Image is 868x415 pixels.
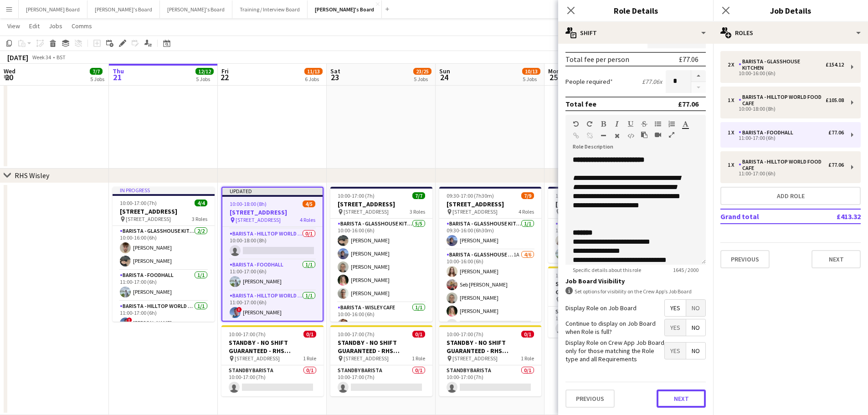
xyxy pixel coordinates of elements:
[45,20,66,32] a: Jobs
[15,171,49,180] div: RHS Wisley
[565,99,596,108] div: Total fee
[728,171,844,176] div: 11:00-17:00 (6h)
[627,132,634,139] button: HTML Code
[19,0,87,18] button: [PERSON_NAME] Board
[330,325,432,396] app-job-card: 10:00-17:00 (7h)0/1STANDBY - NO SHIFT GUARANTEED - RHS [STREET_ADDRESS] [STREET_ADDRESS]1 RoleSTA...
[439,250,541,347] app-card-role: Barista - Glasshouse Kitchen1A4/610:00-16:00 (6h)[PERSON_NAME]Seb [PERSON_NAME][PERSON_NAME][PERS...
[222,208,323,216] h3: [STREET_ADDRESS]
[330,338,432,355] h3: STANDBY - NO SHIFT GUARANTEED - RHS [STREET_ADDRESS]
[196,76,213,82] div: 5 Jobs
[439,325,541,396] app-job-card: 10:00-17:00 (7h)0/1STANDBY - NO SHIFT GUARANTEED - RHS [STREET_ADDRESS] [STREET_ADDRESS]1 RoleSTA...
[221,325,324,396] app-job-card: 10:00-17:00 (7h)0/1STANDBY - NO SHIFT GUARANTEED - RHS [STREET_ADDRESS] [STREET_ADDRESS]1 RoleSTA...
[565,55,629,64] div: Total fee per person
[641,131,647,138] button: Paste as plain text
[547,72,560,82] span: 25
[304,68,323,75] span: 11/13
[521,355,534,362] span: 1 Role
[826,97,844,103] div: £105.08
[665,343,686,359] span: Yes
[728,129,739,136] div: 1 x
[728,136,844,140] div: 11:00-17:00 (6h)
[4,20,24,32] a: View
[668,131,675,138] button: Fullscreen
[2,72,15,82] span: 20
[828,129,844,136] div: £77.06
[678,99,699,108] div: £77.06
[682,120,688,128] button: Text Color
[87,0,160,18] button: [PERSON_NAME]'s Board
[728,71,844,76] div: 10:00-16:00 (6h)
[548,200,650,208] h3: [STREET_ADDRESS]
[519,208,534,215] span: 4 Roles
[548,280,650,296] h3: STANDBY - NO SHIFT GUARANTEED - RHS [STREET_ADDRESS]
[523,76,540,82] div: 5 Jobs
[728,107,844,111] div: 10:00-18:00 (8h)
[222,188,323,195] div: Updated
[236,307,242,313] span: !
[522,68,540,75] span: 10/13
[728,162,739,168] div: 1 x
[565,389,615,408] button: Previous
[713,22,868,44] div: Roles
[826,61,844,68] div: £154.12
[330,187,432,322] app-job-card: 10:00-17:00 (7h)7/7[STREET_ADDRESS] [STREET_ADDRESS]3 RolesBarista - Glasshouse Kitchen5/510:00-1...
[329,72,340,82] span: 23
[558,22,713,44] div: Shift
[221,365,324,396] app-card-role: STANDBY BARISTA0/110:00-17:00 (7h)
[555,192,592,199] span: 10:00-16:00 (6h)
[720,209,806,224] td: Grand total
[26,20,43,32] a: Edit
[222,291,323,322] app-card-role: Barista - Hilltop World Food Cafe1/111:00-17:00 (6h)![PERSON_NAME]
[413,68,431,75] span: 23/25
[221,187,324,322] div: Updated10:00-18:00 (8h)4/5[STREET_ADDRESS] [STREET_ADDRESS]4 RolesBarista - Glasshouse Kitchen2/2...
[113,187,215,322] app-job-card: In progress10:00-17:00 (7h)4/4[STREET_ADDRESS] [STREET_ADDRESS]3 RolesBarista - Glasshouse Kitche...
[30,54,53,61] span: Week 34
[222,229,323,260] app-card-role: Barista - Hilltop World Food Cafe0/110:00-18:00 (8h)
[720,187,861,205] button: Add role
[828,162,844,168] div: £77.06
[739,129,797,136] div: Barista - Foodhall
[642,77,662,86] div: £77.06 x
[7,53,28,62] div: [DATE]
[90,76,104,82] div: 5 Jobs
[558,5,713,16] h3: Role Details
[548,187,650,263] app-job-card: 10:00-16:00 (6h)2/2[STREET_ADDRESS] [STREET_ADDRESS]1 RoleBarista - Glasshouse Kitchen2/210:00-16...
[229,331,266,338] span: 10:00-17:00 (7h)
[195,68,214,75] span: 12/12
[720,250,770,268] button: Previous
[600,120,606,128] button: Bold
[308,0,382,18] button: [PERSON_NAME]'s Board
[305,76,322,82] div: 6 Jobs
[812,250,861,268] button: Next
[573,120,579,128] button: Undo
[641,120,647,128] button: Strikethrough
[565,77,613,86] label: People required
[439,338,541,355] h3: STANDBY - NO SHIFT GUARANTEED - RHS [STREET_ADDRESS]
[655,120,661,128] button: Unordered List
[230,200,267,207] span: 10:00-18:00 (8h)
[4,67,15,75] span: Wed
[521,331,534,338] span: 0/1
[439,219,541,250] app-card-role: Barista - Glasshouse Kitchen1/109:30-16:00 (6h30m)[PERSON_NAME]
[728,97,739,103] div: 1 x
[686,300,705,316] span: No
[739,159,828,171] div: Barista - Hilltop World Food Cafe
[586,120,593,128] button: Redo
[806,209,861,224] td: £413.32
[127,318,132,323] span: !
[222,260,323,291] app-card-role: Barista - Foodhall1/111:00-17:00 (6h)[PERSON_NAME]
[232,0,308,18] button: Training / Interview Board
[452,208,498,215] span: [STREET_ADDRESS]
[113,301,215,332] app-card-role: Barista - Hilltop World Food Cafe1/111:00-17:00 (6h)![PERSON_NAME]
[565,277,706,285] h3: Job Board Visibility
[410,208,425,215] span: 3 Roles
[56,54,66,61] div: BST
[220,72,229,82] span: 22
[221,67,229,75] span: Fri
[303,355,316,362] span: 1 Role
[665,319,686,336] span: Yes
